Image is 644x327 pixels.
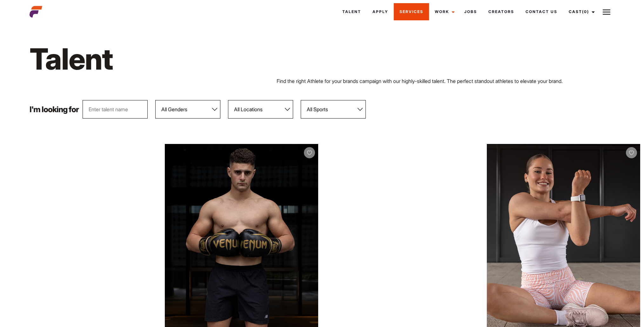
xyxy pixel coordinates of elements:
p: Find the right Athlete for your brands campaign with our highly-skilled talent. The perfect stand... [277,77,614,85]
p: I'm looking for [30,106,79,113]
a: Work [429,3,459,20]
img: Burger icon [603,8,610,16]
input: Enter talent name [83,100,148,119]
a: Jobs [459,3,483,20]
span: (0) [582,9,589,14]
h1: Talent [30,41,367,77]
a: Apply [367,3,394,20]
a: Creators [483,3,520,20]
a: Services [394,3,429,20]
img: cropped-aefm-brand-fav-22-square.png [30,5,42,18]
a: Contact Us [520,3,563,20]
a: Talent [337,3,367,20]
a: Cast(0) [563,3,599,20]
